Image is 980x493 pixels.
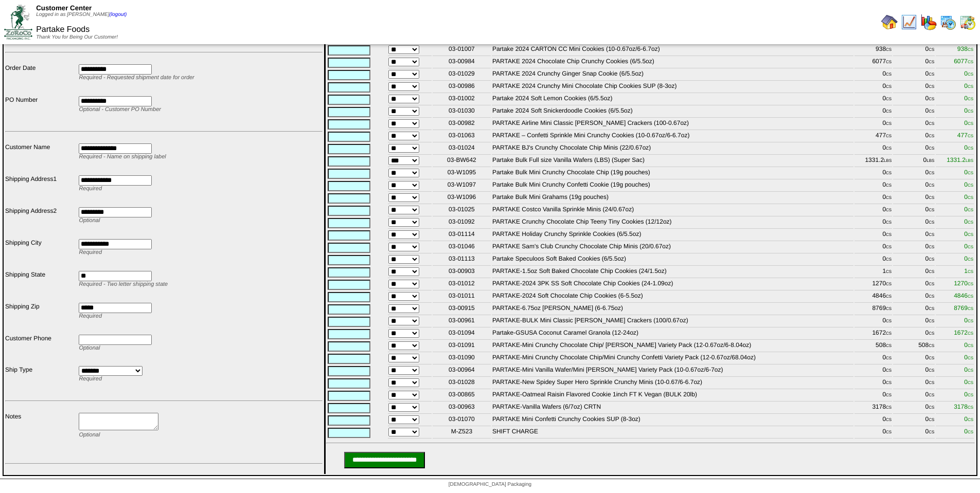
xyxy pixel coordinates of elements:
td: 0 [893,378,935,389]
td: 03-01007 [433,45,491,56]
span: CS [929,146,934,151]
span: 0 [964,193,973,200]
td: Partake 2024 CARTON CC Mini Cookies (10-0.67oz/6-6.7oz) [492,45,853,56]
span: CS [968,319,973,323]
span: CS [929,109,934,114]
td: 03-00986 [433,82,491,93]
span: 0 [964,70,973,77]
span: 1331.2 [947,156,973,163]
span: 0 [964,341,973,349]
td: 03-00961 [433,316,491,327]
td: 0 [893,131,935,142]
span: CS [886,331,892,336]
td: PARTAKE-6.75oz [PERSON_NAME] (6-6.75oz) [492,304,853,315]
span: CS [968,146,973,151]
img: graph.gif [920,14,937,30]
td: 03-01070 [433,415,491,426]
td: 03-00982 [433,119,491,130]
td: 03-W1097 [433,180,491,192]
td: 03-01063 [433,131,491,142]
td: Shipping State [5,270,77,301]
td: 0 [893,156,935,167]
span: CS [929,417,934,422]
td: 0 [893,168,935,179]
span: CS [929,380,934,385]
td: Ship Type [5,366,77,395]
span: CS [886,319,892,323]
span: CS [968,72,973,77]
td: 0 [893,45,935,56]
td: 0 [854,168,893,179]
td: 0 [893,291,935,303]
td: 0 [854,230,893,241]
span: CS [886,393,892,397]
span: CS [886,146,892,151]
td: 03-01012 [433,279,491,290]
span: CS [968,245,973,249]
span: CS [886,220,892,225]
td: PARTAKE-New Spidey Super Hero Sprinkle Crunchy Minis (10-0.67/6-6.7oz) [492,378,853,389]
span: 0 [964,366,973,373]
td: PARTAKE-Mini Vanilla Wafer/Mini [PERSON_NAME] Variety Pack (10-0.67oz/6-7oz) [492,366,853,377]
td: 0 [893,390,935,401]
td: 0 [893,82,935,93]
td: Partake Bulk Mini Crunchy Confetti Cookie (19g pouches) [492,180,853,192]
td: 03-BW642 [433,156,491,167]
img: line_graph.gif [901,14,917,30]
td: 0 [893,217,935,229]
td: 03-01029 [433,69,491,81]
span: CS [886,121,892,126]
span: CS [968,294,973,299]
span: Required - Requested shipment date for order [79,75,194,81]
td: Shipping Address2 [5,207,77,238]
td: 0 [854,242,893,253]
span: CS [929,257,934,262]
span: CS [886,356,892,360]
td: 0 [893,119,935,130]
span: CS [886,257,892,262]
td: 03-00984 [433,57,491,68]
span: 0 [964,317,973,324]
span: CS [886,195,892,200]
td: 03-01094 [433,328,491,340]
td: 0 [893,267,935,278]
td: Shipping City [5,239,77,269]
td: Customer Phone [5,334,77,365]
span: 0 [964,243,973,250]
td: 1331.2 [854,156,893,167]
span: CS [929,208,934,212]
span: CS [886,282,892,286]
span: CS [929,393,934,397]
span: 0 [964,144,973,151]
span: CS [886,208,892,212]
td: 03-01091 [433,341,491,352]
td: 0 [893,242,935,253]
span: CS [886,368,892,373]
td: PARTAKE-2024 3PK SS Soft Chocolate Chip Cookies (24-1.09oz) [492,279,853,290]
td: 03-01090 [433,353,491,364]
span: CS [929,294,934,299]
span: CS [886,380,892,385]
img: calendarprod.gif [940,14,956,30]
span: CS [968,257,973,262]
td: 0 [854,390,893,401]
span: 0 [964,169,973,176]
span: 0 [964,206,973,213]
td: 0 [854,180,893,192]
span: CS [929,232,934,237]
span: 477 [957,132,973,139]
span: CS [886,171,892,175]
span: Partake Foods [36,25,90,34]
td: 03-01046 [433,242,491,253]
span: CS [968,380,973,385]
td: 0 [854,254,893,266]
span: CS [886,430,892,434]
span: LBS [884,158,892,163]
td: 03-00865 [433,390,491,401]
span: CS [968,282,973,286]
td: 8769 [854,304,893,315]
span: CS [886,183,892,188]
td: 03-01025 [433,205,491,216]
td: Partake Speculoos Soft Baked Cookies (6/5.5oz) [492,254,853,266]
span: LBS [926,158,934,163]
